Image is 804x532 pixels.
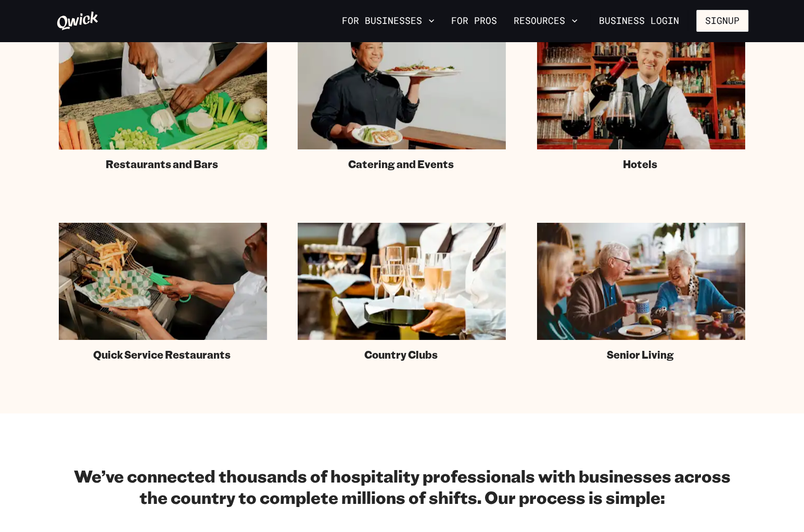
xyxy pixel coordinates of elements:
[59,32,267,149] img: Chef in kitchen
[298,32,506,149] img: Catering staff carrying dishes.
[537,32,745,149] img: Hotel staff serving at bar
[623,158,657,171] span: Hotels
[59,223,267,340] img: Fast food fry station
[298,223,506,340] img: Country club catered event
[59,223,267,361] a: Quick Service Restaurants
[348,158,454,171] span: Catering and Events
[298,223,506,361] a: Country Clubs
[696,10,748,32] button: Signup
[590,10,688,32] a: Business Login
[447,12,501,30] a: For Pros
[606,348,673,361] span: Senior Living
[106,158,218,171] span: Restaurants and Bars
[93,348,231,361] span: Quick Service Restaurants
[509,12,582,30] button: Resources
[537,32,745,171] a: Hotels
[59,32,267,171] a: Restaurants and Bars
[364,348,438,361] span: Country Clubs
[537,223,745,361] a: Senior Living
[298,32,506,171] a: Catering and Events
[537,223,745,340] img: Server bringing food to a retirement community member
[338,12,439,30] button: For Businesses
[67,465,738,507] h2: We’ve connected thousands of hospitality professionals with businesses across the country to comp...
